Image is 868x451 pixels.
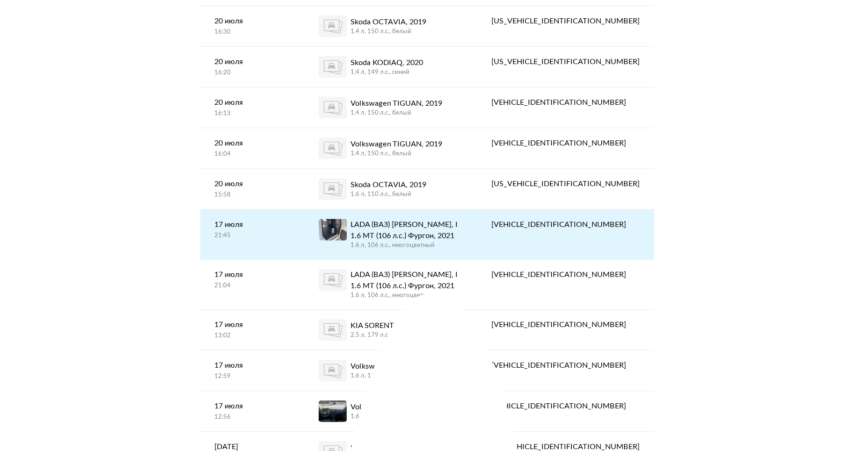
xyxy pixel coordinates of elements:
[350,331,421,340] div: 2.5 л, 179 л.c., серый
[350,219,463,241] div: LADA (ВАЗ) [PERSON_NAME], I 1.6 MT (106 л.с.) Фургон, 2021
[491,138,640,149] div: [VEHICLE_IDENTIFICATION_NUMBER]
[200,87,305,127] a: 20 июля16:13
[491,400,640,412] div: [VEHICLE_IDENTIFICATION_NUMBER]
[200,128,305,168] a: 20 июля16:04
[214,150,291,159] div: 16:04
[477,47,654,77] a: [US_VEHICLE_IDENTIFICATION_NUMBER]
[305,350,477,391] a: Volkswagen POLO, 20201.6 л, 110 л.c., белый
[305,128,477,168] a: Volkswagen TIGUAN, 20191.4 л, 150 л.c., белый
[200,169,305,209] a: 20 июля15:58
[350,57,423,68] div: Skoda KODIAQ, 2020
[214,138,291,149] div: 20 июля
[214,97,291,108] div: 20 июля
[477,391,654,421] a: [VEHICLE_IDENTIFICATION_NUMBER]
[200,210,305,249] a: 17 июля21:45
[214,56,291,67] div: 20 июля
[477,350,654,380] a: [VEHICLE_IDENTIFICATION_NUMBER]
[350,28,426,36] div: 1.4 л, 150 л.c., белый
[477,210,654,240] a: [VEHICLE_IDENTIFICATION_NUMBER]
[350,291,463,300] div: 1.6 л, 106 л.c., многоцветный
[305,47,477,87] a: Skoda KODIAQ, 20201.4 л, 149 л.c., синий
[305,310,477,350] a: KIA SORENTO, 20212.5 л, 179 л.c., серый
[350,241,463,250] div: 1.6 л, 106 л.c., многоцветный
[200,310,305,349] a: 17 июля13:02
[350,68,423,77] div: 1.4 л, 149 л.c., синий
[491,178,640,189] div: [US_VEHICLE_IDENTIFICATION_NUMBER]
[214,178,291,189] div: 20 июля
[200,6,305,46] a: 20 июля16:30
[305,210,477,259] a: LADA (ВАЗ) [PERSON_NAME], I 1.6 MT (106 л.с.) Фургон, 20211.6 л, 106 л.c., многоцветный
[477,260,654,290] a: [VEHICLE_IDENTIFICATION_NUMBER]
[214,219,291,230] div: 17 июля
[214,109,291,118] div: 16:13
[350,179,426,190] div: Skoda OCTAVIA, 2019
[214,269,291,280] div: 17 июля
[491,97,640,108] div: [VEHICLE_IDENTIFICATION_NUMBER]
[214,360,291,371] div: 17 июля
[305,391,477,431] a: Volkswagen POLO, 20201.6 л, 110 л.c., белый
[214,28,291,36] div: 16:30
[305,260,477,309] a: LADA (ВАЗ) [PERSON_NAME], I 1.6 MT (106 л.с.) Фургон, 20211.6 л, 106 л.c., многоцветный
[477,310,654,340] a: [VEHICLE_IDENTIFICATION_NUMBER]
[200,350,305,390] a: 17 июля12:59
[491,56,640,67] div: [US_VEHICLE_IDENTIFICATION_NUMBER]
[305,169,477,209] a: Skoda OCTAVIA, 20191.6 л, 110 л.c., белый
[350,269,463,291] div: LADA (ВАЗ) [PERSON_NAME], I 1.6 MT (106 л.с.) Фургон, 2021
[350,372,433,380] div: 1.6 л, 110 л.c., белый
[350,401,433,413] div: Volkswagen POLO, 2020
[477,128,654,158] a: [VEHICLE_IDENTIFICATION_NUMBER]
[214,15,291,27] div: 20 июля
[350,190,426,199] div: 1.6 л, 110 л.c., белый
[214,372,291,381] div: 12:59
[200,391,305,431] a: 17 июля12:56
[491,15,640,27] div: [US_VEHICLE_IDENTIFICATION_NUMBER]
[491,219,640,230] div: [VEHICLE_IDENTIFICATION_NUMBER]
[214,400,291,412] div: 17 июля
[350,138,442,150] div: Volkswagen TIGUAN, 2019
[491,360,640,371] div: [VEHICLE_IDENTIFICATION_NUMBER]
[350,361,433,372] div: Volkswagen POLO, 2020
[491,319,640,330] div: [VEHICLE_IDENTIFICATION_NUMBER]
[200,47,305,87] a: 20 июля16:20
[214,232,291,240] div: 21:45
[305,87,477,128] a: Volkswagen TIGUAN, 20191.4 л, 150 л.c., белый
[477,6,654,36] a: [US_VEHICLE_IDENTIFICATION_NUMBER]
[350,98,442,109] div: Volkswagen TIGUAN, 2019
[214,69,291,77] div: 16:20
[350,320,421,331] div: KIA SORENTO, 2021
[350,109,442,117] div: 1.4 л, 150 л.c., белый
[491,269,640,280] div: [VEHICLE_IDENTIFICATION_NUMBER]
[200,260,305,299] a: 17 июля21:04
[477,169,654,199] a: [US_VEHICLE_IDENTIFICATION_NUMBER]
[305,6,477,46] a: Skoda OCTAVIA, 20191.4 л, 150 л.c., белый
[214,413,291,422] div: 12:56
[214,282,291,290] div: 21:04
[350,16,426,28] div: Skoda OCTAVIA, 2019
[350,413,433,421] div: 1.6 л, 110 л.c., белый
[214,332,291,340] div: 13:02
[214,319,291,330] div: 17 июля
[350,150,442,158] div: 1.4 л, 150 л.c., белый
[477,87,654,117] a: [VEHICLE_IDENTIFICATION_NUMBER]
[214,191,291,199] div: 15:58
